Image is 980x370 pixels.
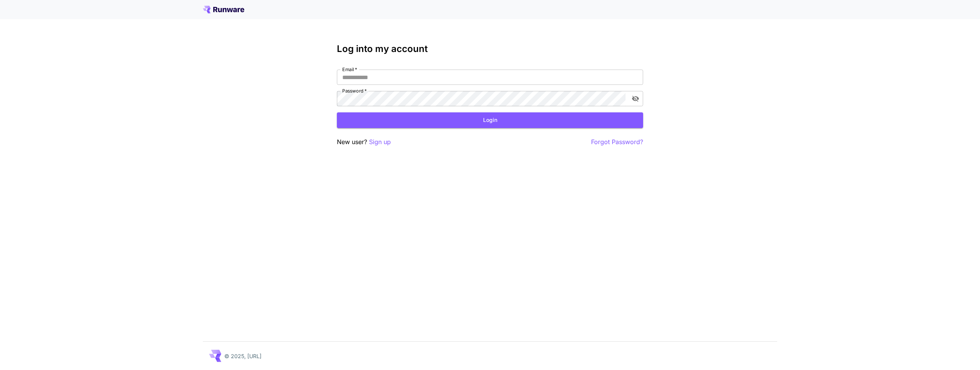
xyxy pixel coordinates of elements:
label: Email [342,66,357,73]
button: toggle password visibility [629,92,642,105]
p: © 2025, [URL] [224,352,261,360]
p: New user? [337,137,391,147]
button: Forgot Password? [591,137,643,147]
label: Password [342,88,367,94]
h3: Log into my account [337,44,643,54]
button: Sign up [369,137,391,147]
button: Login [337,112,643,128]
